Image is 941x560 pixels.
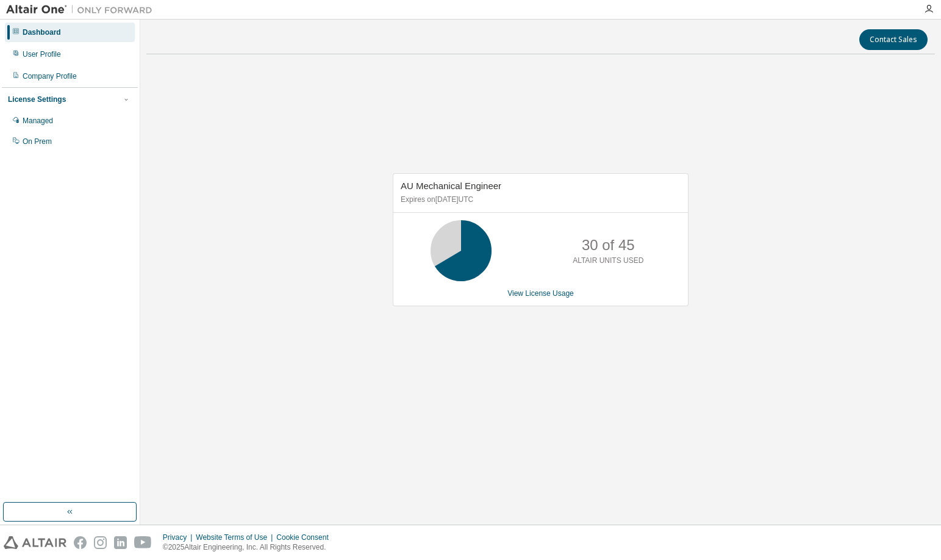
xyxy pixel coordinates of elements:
p: 30 of 45 [582,235,635,256]
div: Privacy [163,533,196,542]
div: On Prem [23,137,52,146]
div: Dashboard [23,27,61,37]
div: License Settings [8,95,66,104]
p: ALTAIR UNITS USED [573,256,643,266]
p: Expires on [DATE] UTC [401,195,678,205]
img: youtube.svg [134,536,152,549]
div: Website Terms of Use [196,533,276,542]
button: Contact Sales [859,29,928,50]
div: User Profile [23,49,61,59]
img: facebook.svg [74,536,87,549]
div: Cookie Consent [276,533,335,542]
p: © 2025 Altair Engineering, Inc. All Rights Reserved. [163,542,336,553]
span: AU Mechanical Engineer [401,181,501,191]
img: instagram.svg [94,536,107,549]
div: Managed [23,116,53,126]
img: altair_logo.svg [4,536,66,549]
img: linkedin.svg [114,536,127,549]
div: Company Profile [23,71,77,81]
a: View License Usage [507,289,574,298]
img: Altair One [6,4,159,16]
